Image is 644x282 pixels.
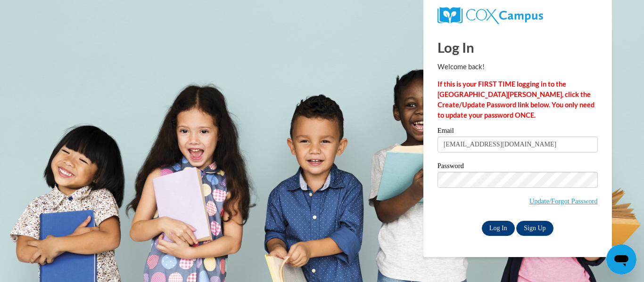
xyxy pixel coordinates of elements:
p: Welcome back! [438,62,598,72]
h1: Log In [438,38,598,57]
label: Password [438,162,598,172]
img: COX Campus [438,7,543,24]
a: Update/Forgot Password [529,197,598,205]
strong: If this is your FIRST TIME logging in to the [GEOGRAPHIC_DATA][PERSON_NAME], click the Create/Upd... [438,80,594,119]
label: Email [438,127,598,137]
iframe: Button to launch messaging window [606,244,636,274]
a: COX Campus [438,7,598,24]
input: Log In [482,221,515,236]
a: Sign Up [516,221,553,236]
